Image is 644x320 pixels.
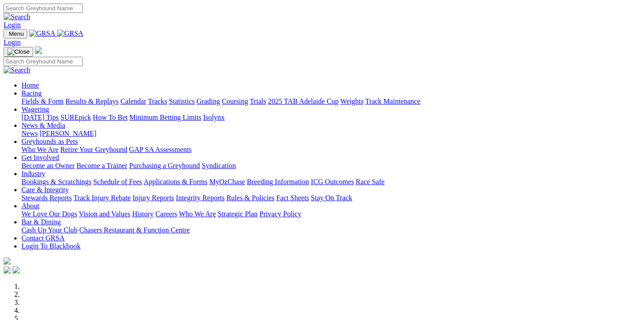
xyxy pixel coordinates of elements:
[21,242,80,250] a: Login To Blackbook
[76,162,127,169] a: Become a Trainer
[226,194,275,202] a: Rules & Policies
[57,29,84,38] img: GRSA
[35,46,42,54] img: logo-grsa-white.png
[311,194,352,202] a: Stay On Track
[29,29,55,38] img: GRSA
[21,97,64,105] a: Fields & Form
[21,89,42,97] a: Racing
[9,30,24,37] span: Menu
[4,21,21,29] a: Login
[21,97,640,105] div: Racing
[21,130,38,137] a: News
[132,194,174,202] a: Injury Reports
[4,266,11,274] img: facebook.svg
[209,178,245,185] a: MyOzChase
[93,114,128,121] a: How To Bet
[4,66,30,74] img: Search
[144,178,208,185] a: Applications & Forms
[21,114,640,122] div: Wagering
[120,97,146,105] a: Calendar
[21,105,49,113] a: Wagering
[276,194,309,202] a: Fact Sheets
[79,226,190,234] a: Chasers Restaurant & Function Centre
[21,162,75,169] a: Become an Owner
[247,178,309,185] a: Breeding Information
[21,146,59,153] a: Who We Are
[21,202,39,210] a: About
[21,178,91,185] a: Bookings & Scratchings
[21,170,45,177] a: Industry
[21,234,64,242] a: Contact GRSA
[356,178,384,185] a: Race Safe
[129,146,192,153] a: GAP SA Assessments
[21,81,39,89] a: Home
[21,194,640,202] div: Care & Integrity
[4,4,83,13] input: Search
[21,114,59,121] a: [DATE] Tips
[179,210,216,218] a: Who We Are
[4,13,30,21] img: Search
[93,178,142,185] a: Schedule of Fees
[4,47,33,57] button: Toggle navigation
[21,210,77,218] a: We Love Our Dogs
[222,97,248,105] a: Coursing
[21,226,77,234] a: Cash Up Your Club
[148,97,167,105] a: Tracks
[259,210,301,218] a: Privacy Policy
[60,114,91,121] a: SUREpick
[169,97,195,105] a: Statistics
[13,266,20,274] img: twitter.svg
[4,57,83,66] input: Search
[132,210,153,218] a: History
[4,38,21,46] a: Login
[21,178,640,186] div: Industry
[129,162,200,169] a: Purchasing a Greyhound
[21,226,640,234] div: Bar & Dining
[250,97,266,105] a: Trials
[21,210,640,218] div: About
[60,146,127,153] a: Retire Your Greyhound
[176,194,225,202] a: Integrity Reports
[21,154,59,161] a: Get Involved
[21,130,640,138] div: News & Media
[21,122,65,129] a: News & Media
[39,130,96,137] a: [PERSON_NAME]
[21,146,640,154] div: Greyhounds as Pets
[129,114,201,121] a: Minimum Betting Limits
[155,210,177,218] a: Careers
[203,114,225,121] a: Isolynx
[311,178,354,185] a: ICG Outcomes
[340,97,364,105] a: Weights
[65,97,119,105] a: Results & Replays
[21,186,69,194] a: Care & Integrity
[268,97,339,105] a: 2025 TAB Adelaide Cup
[7,48,30,55] img: Close
[365,97,420,105] a: Track Maintenance
[202,162,236,169] a: Syndication
[21,162,640,170] div: Get Involved
[4,257,11,265] img: logo-grsa-white.png
[73,194,131,202] a: Track Injury Rebate
[218,210,258,218] a: Strategic Plan
[21,218,61,226] a: Bar & Dining
[4,29,27,38] button: Toggle navigation
[21,138,78,145] a: Greyhounds as Pets
[79,210,130,218] a: Vision and Values
[197,97,220,105] a: Grading
[21,194,72,202] a: Stewards Reports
